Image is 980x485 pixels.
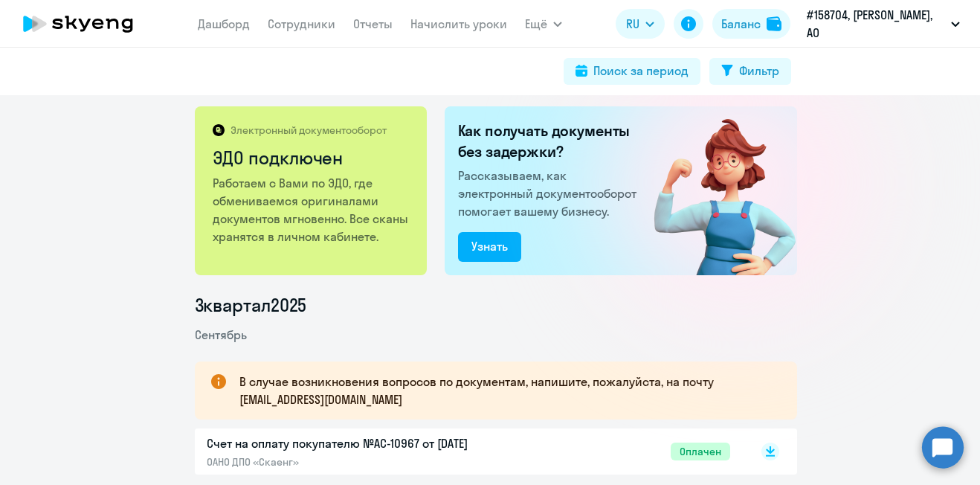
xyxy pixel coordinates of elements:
[213,146,411,170] h2: ЭДО подключен
[410,16,507,31] a: Начислить уроки
[198,16,250,31] a: Дашборд
[195,293,797,317] li: 3 квартал 2025
[739,62,779,80] div: Фильтр
[616,9,665,39] button: RU
[458,232,521,262] button: Узнать
[709,58,791,85] button: Фильтр
[353,16,393,31] a: Отчеты
[712,9,790,39] button: Балансbalance
[626,15,639,33] span: RU
[671,443,730,460] span: Оплачен
[807,6,945,42] p: #158704, [PERSON_NAME], АО
[721,15,761,33] div: Баланс
[799,6,967,42] button: #158704, [PERSON_NAME], АО
[767,16,781,31] img: balance
[564,58,700,85] button: Поиск за период
[268,16,335,31] a: Сотрудники
[207,455,519,469] p: ОАНО ДПО «Скаенг»
[239,373,770,408] p: В случае возникновения вопросов по документам, напишите, пожалуйста, на почту [EMAIL_ADDRESS][DOM...
[525,15,547,33] span: Ещё
[630,106,797,275] img: connected
[207,434,730,469] a: Счет на оплату покупателю №AC-10967 от [DATE]ОАНО ДПО «Скаенг»Оплачен
[471,237,508,255] div: Узнать
[195,327,247,342] span: Сентябрь
[207,434,519,452] p: Счет на оплату покупателю №AC-10967 от [DATE]
[231,123,387,137] p: Электронный документооборот
[525,9,562,39] button: Ещё
[213,174,411,245] p: Работаем с Вами по ЭДО, где обмениваемся оригиналами документов мгновенно. Все сканы хранятся в л...
[593,62,689,80] div: Поиск за период
[458,121,642,162] h2: Как получать документы без задержки?
[458,167,642,220] p: Рассказываем, как электронный документооборот помогает вашему бизнесу.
